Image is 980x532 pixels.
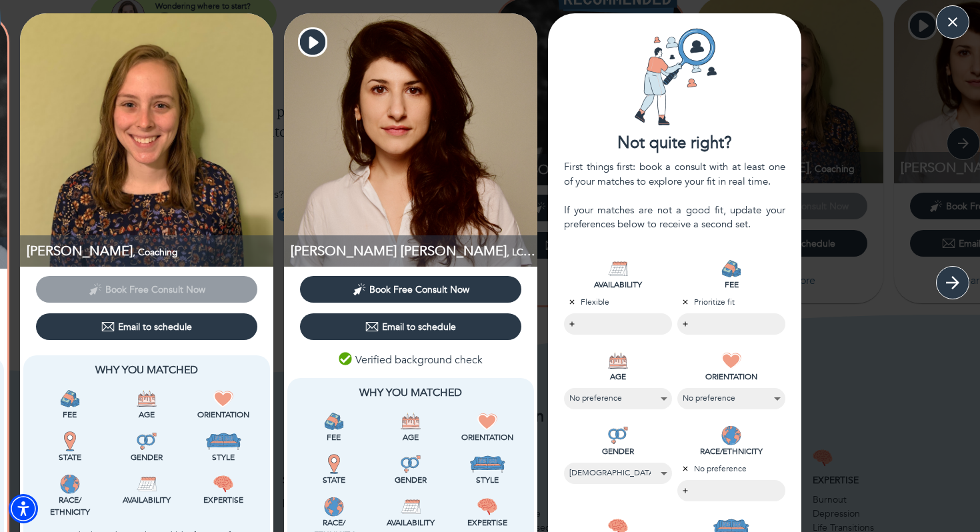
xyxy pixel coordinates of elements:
div: This provider is licensed to work in your state. [298,454,369,486]
p: Flexible [564,296,672,308]
span: , LCAT + 3 [507,242,551,260]
p: Fee [34,409,105,421]
p: Expertise [188,494,259,506]
img: Availability [401,497,421,517]
p: Fee [298,431,369,443]
p: Prioritize fit [677,296,785,308]
button: Book Free Consult Now [300,276,521,303]
img: AVAILABILITY [608,259,628,279]
img: Age [137,389,157,409]
img: GENDER [608,425,628,445]
img: Race/<br />Ethnicity [60,474,80,494]
p: Orientation [188,409,259,421]
p: Race/ Ethnicity [34,494,105,518]
img: Gender [137,431,157,451]
img: AGE [608,351,628,371]
p: Gender [375,474,446,486]
img: ORIENTATION [721,351,741,371]
p: GENDER [564,445,672,457]
img: Orientation [213,389,233,409]
p: State [34,451,105,463]
p: FEE [677,279,785,291]
p: LCAT, ATR-BC, Coaching, Integrative Practitioner [291,242,537,260]
p: Gender [111,451,182,463]
span: This provider has not yet shared their calendar link. Please email the provider to schedule [36,282,257,295]
img: Kristen Wenzel profile [20,13,273,267]
img: Orientation [477,411,497,431]
p: AVAILABILITY [564,279,672,291]
img: Gender [401,454,421,474]
p: RACE/ETHNICITY [677,445,785,457]
img: Fee [324,411,344,431]
button: Email to schedule [300,313,521,340]
p: AGE [564,371,672,383]
p: Availability [375,517,446,529]
div: This provider is licensed to work in your state. [34,431,105,463]
img: Style [205,431,242,451]
button: Email to schedule [36,313,257,340]
p: Age [111,409,182,421]
p: Style [452,474,523,486]
img: State [324,454,344,474]
div: First things first: book a consult with at least one of your matches to explore your fit in real ... [564,160,785,231]
p: Verified background check [339,352,483,368]
div: Email to schedule [101,320,192,333]
img: Fee [60,389,80,409]
p: Style [188,451,259,463]
p: Coaching [27,242,273,260]
p: No preference [677,463,785,475]
img: Cristina Maria Fort Garcés profile [284,13,537,267]
div: Not quite right? [548,132,801,155]
img: Card icon [625,27,725,127]
img: Expertise [213,474,233,494]
div: Accessibility Menu [9,494,38,523]
img: Age [401,411,421,431]
span: Book Free Consult Now [369,283,469,296]
img: Expertise [477,497,497,517]
img: Race/<br />Ethnicity [324,497,344,517]
p: State [298,474,369,486]
p: Availability [111,494,182,506]
p: ORIENTATION [677,371,785,383]
p: Why You Matched [34,362,259,378]
img: State [60,431,80,451]
p: Orientation [452,431,523,443]
span: , Coaching [133,246,178,259]
p: Why You Matched [298,385,523,401]
div: Email to schedule [365,320,456,333]
p: Expertise [452,517,523,529]
img: Style [469,454,506,474]
img: RACE/ETHNICITY [721,425,741,445]
p: Age [375,431,446,443]
img: Availability [137,474,157,494]
img: FEE [721,259,741,279]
